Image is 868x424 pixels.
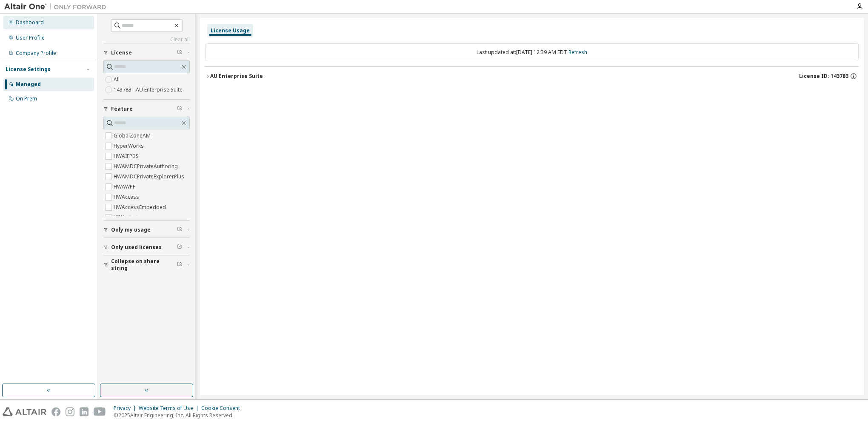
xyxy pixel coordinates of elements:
[114,182,137,192] label: HWAWPF
[103,100,190,118] button: Feature
[114,161,180,172] label: HWAMDCPrivateAuthoring
[103,255,190,274] button: Collapse on share string
[16,19,44,26] div: Dashboard
[103,238,190,257] button: Only used licenses
[114,85,184,95] label: 143783 - AU Enterprise Suite
[94,407,106,416] img: youtube.svg
[211,27,250,34] div: License Usage
[6,66,51,73] div: License Settings
[114,192,141,202] label: HWAccess
[16,81,41,88] div: Managed
[114,131,152,141] label: GlobalZoneAM
[177,261,182,268] span: Clear filter
[568,49,587,56] a: Refresh
[103,36,190,43] a: Clear all
[139,405,201,412] div: Website Terms of Use
[111,226,151,233] span: Only my usage
[205,67,859,86] button: AU Enterprise SuiteLicense ID: 143783
[177,244,182,251] span: Clear filter
[205,43,859,61] div: Last updated at: [DATE] 12:39 AM EDT
[111,258,177,272] span: Collapse on share string
[114,151,140,161] label: HWAIFPBS
[177,226,182,233] span: Clear filter
[3,407,46,416] img: altair_logo.svg
[799,73,848,80] span: License ID: 143783
[114,212,143,223] label: HWActivate
[114,202,168,212] label: HWAccessEmbedded
[201,405,245,412] div: Cookie Consent
[177,49,182,56] span: Clear filter
[114,412,245,419] p: © 2025 Altair Engineering, Inc. All Rights Reserved.
[16,50,56,57] div: Company Profile
[177,106,182,112] span: Clear filter
[80,407,89,416] img: linkedin.svg
[114,141,146,151] label: HyperWorks
[16,95,37,102] div: On Prem
[111,244,162,251] span: Only used licenses
[4,3,111,11] img: Altair One
[114,74,121,85] label: All
[210,73,263,80] div: AU Enterprise Suite
[16,34,45,41] div: User Profile
[66,407,74,416] img: instagram.svg
[51,407,60,416] img: facebook.svg
[103,221,190,239] button: Only my usage
[114,405,139,412] div: Privacy
[111,106,133,112] span: Feature
[114,172,186,182] label: HWAMDCPrivateExplorerPlus
[103,43,190,62] button: License
[111,49,132,56] span: License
